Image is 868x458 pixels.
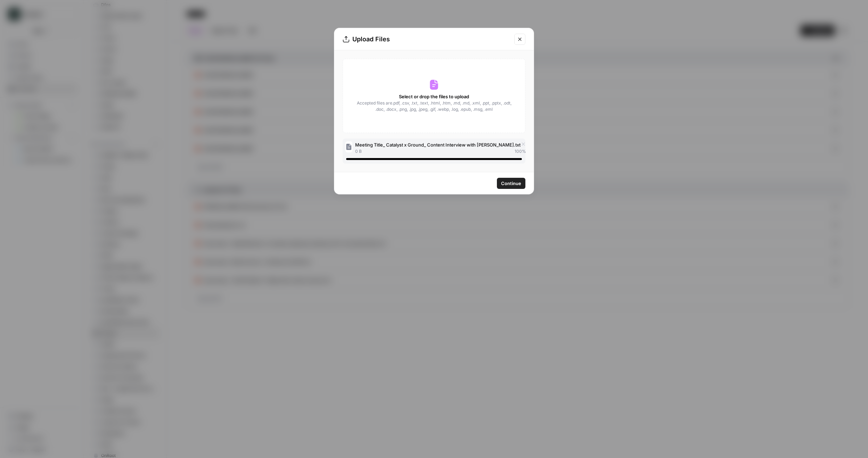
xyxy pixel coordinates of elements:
span: Select or drop the files to upload [399,93,469,100]
button: Close modal [514,34,525,45]
div: Upload Files [343,34,510,44]
span: Accepted files are .pdf, .csv, .txt, .text, .html, .htm, .md, .md, .xml, .ppt, .pptx, .odt, .doc,... [356,100,512,113]
span: 0 B [355,148,362,155]
span: 100 % [515,148,526,155]
span: Continue [501,180,521,187]
button: Continue [497,178,525,189]
span: Meeting Title_ Catalyst x Ground_ Content Interview with [PERSON_NAME].txt [355,141,521,148]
